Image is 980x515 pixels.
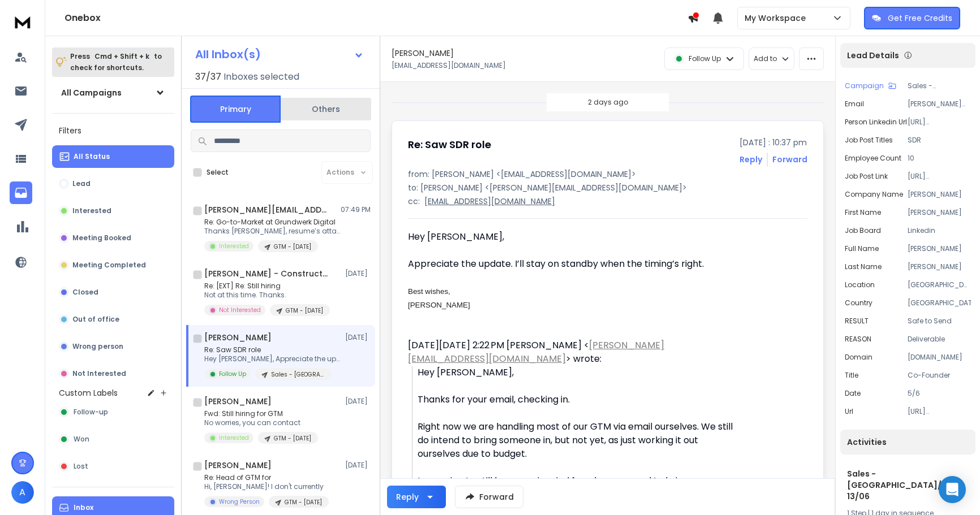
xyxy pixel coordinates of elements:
button: Primary [190,96,281,123]
p: [DATE] [345,269,371,278]
p: Co-Founder [908,371,971,380]
button: Out of office [52,308,174,331]
h1: [PERSON_NAME] [204,332,272,343]
button: Campaign [845,81,896,90]
p: Linkedin [908,226,971,235]
button: Meeting Booked [52,227,174,249]
p: [PERSON_NAME] [908,244,971,253]
h3: Filters [52,123,174,139]
a: [PERSON_NAME][EMAIL_ADDRESS][DOMAIN_NAME] [408,339,664,365]
p: GTM - [DATE] [285,498,322,507]
h3: Inboxes selected [223,70,299,84]
p: [PERSON_NAME][EMAIL_ADDRESS][DOMAIN_NAME] [908,99,971,109]
div: [DATE][DATE] 2:22 PM [PERSON_NAME] < > wrote: [408,339,738,366]
p: Re: [EXT] Re: Still hiring [204,282,330,291]
p: Re: Head of GTM for [204,473,329,482]
span: Best wishes, [408,287,450,296]
p: Fwd: Still hiring for GTM [204,409,318,418]
button: All Inbox(s) [186,43,373,66]
h1: [PERSON_NAME][EMAIL_ADDRESS][PERSON_NAME][DOMAIN_NAME] [204,204,329,215]
p: RESULT [845,317,869,326]
p: [DATE] [345,333,371,342]
button: A [11,481,34,504]
div: Right now we are handling most of our GTM via email ourselves. We still do intend to bring someon... [418,420,738,461]
p: [PERSON_NAME] [908,190,971,199]
button: All Campaigns [52,81,174,104]
span: [PERSON_NAME] [408,301,470,309]
p: Lead Details [847,50,899,61]
p: [GEOGRAPHIC_DATA] [908,298,971,308]
div: Forward [772,154,807,165]
p: to: [PERSON_NAME] <[PERSON_NAME][EMAIL_ADDRESS][DOMAIN_NAME]> [408,182,807,193]
div: Activities [840,430,975,455]
button: Interested [52,200,174,222]
p: All Status [74,152,110,161]
span: Lost [74,462,88,471]
p: Interested [219,434,249,442]
p: Deliverable [908,335,971,344]
p: 07:49 PM [341,205,371,214]
span: Won [74,435,89,444]
h1: Onebox [65,11,687,25]
p: My Workspace [745,12,810,24]
p: GTM - [DATE] [274,243,311,251]
p: cc: [408,196,420,207]
button: Reply [740,154,762,165]
p: Interested [72,206,111,215]
p: Domain [845,353,872,362]
label: Select [207,168,229,177]
p: Person Linkedin Url [845,118,907,127]
p: Url [845,407,853,416]
p: GTM - [DATE] [274,434,311,443]
p: Inbox [74,503,93,512]
p: Employee Count [845,154,901,163]
p: [DATE] [345,397,371,406]
button: Not Interested [52,362,174,385]
p: Thanks [PERSON_NAME], resume’s attached. Would you [204,227,340,236]
div: Hey [PERSON_NAME], Appreciate the update. I’ll stay on standby when the timing’s right. [408,230,738,284]
p: [DOMAIN_NAME] [908,353,971,362]
div: Thanks for your email, checking in. [418,393,738,406]
p: [PERSON_NAME] [908,262,971,271]
button: Meeting Completed [52,254,174,276]
p: [EMAIL_ADDRESS][DOMAIN_NAME] [392,61,506,70]
p: SDR [908,136,971,145]
button: Wrong person [52,335,174,358]
p: Title [845,371,858,380]
img: logo [11,11,34,32]
div: Open Intercom Messenger [939,476,966,503]
p: Re: Saw SDR role [204,345,340,354]
button: Reply [387,486,446,508]
p: Meeting Completed [72,261,146,270]
h3: Custom Labels [59,387,118,399]
p: Get Free Credits [888,12,952,24]
button: Forward [455,486,523,508]
p: from: [PERSON_NAME] <[EMAIL_ADDRESS][DOMAIN_NAME]> [408,168,807,180]
p: Wrong person [72,342,123,351]
h1: [PERSON_NAME] [204,460,272,471]
p: Job Board [845,226,881,235]
p: 10 [908,154,971,163]
p: No worries, you can contact [204,418,318,427]
p: GTM - [DATE] [286,306,323,315]
p: Not Interested [72,369,126,378]
p: [PERSON_NAME] [908,208,971,217]
h1: Sales - [GEOGRAPHIC_DATA]/US - 13/06 [847,468,969,502]
button: Won [52,428,174,451]
p: Safe to Send [908,317,971,326]
p: [DATE] : 10:37 pm [740,137,807,148]
p: Company Name [845,190,903,199]
div: I am going to still keep you in mind for when we need to bring someone on in-house. [418,474,738,501]
p: First Name [845,208,881,217]
span: 37 / 37 [195,70,221,84]
button: Get Free Credits [864,7,960,29]
h1: All Inbox(s) [195,49,261,60]
p: Add to [754,54,777,63]
span: Follow-up [74,408,108,417]
h1: [PERSON_NAME] [204,396,272,407]
p: Follow Up [219,370,246,378]
p: Interested [219,242,249,250]
p: Email [845,99,864,109]
p: [DATE] [345,461,371,470]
